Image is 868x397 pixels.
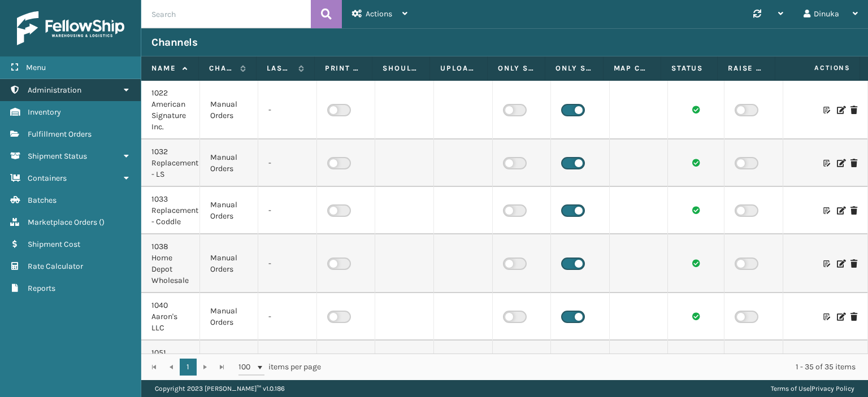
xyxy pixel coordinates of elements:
i: Customize Label [823,106,830,114]
span: ( ) [99,217,105,227]
span: Reports [28,283,55,293]
span: Containers [28,173,67,183]
p: Copyright 2023 [PERSON_NAME]™ v 1.0.186 [155,380,285,397]
label: Only Ship using Required Carrier Service [498,63,535,73]
a: Terms of Use [771,385,810,392]
i: Edit [837,207,844,215]
i: Edit [837,106,844,114]
div: 1033 Replacement - Coddle [151,194,189,228]
td: Manual Orders [200,293,259,341]
div: 1032 Replacement - LS [151,146,189,180]
i: Delete [850,260,857,268]
span: Actions [779,59,857,77]
span: Actions [366,9,392,19]
span: 100 [238,361,255,373]
span: Administration [28,85,81,95]
i: Channel sync succeeded. [692,159,700,167]
span: Rate Calculator [28,261,83,271]
i: Edit [837,159,844,167]
td: Manual Orders [200,139,259,187]
td: - [258,139,317,187]
i: Delete [850,207,857,215]
span: Menu [26,63,46,72]
i: Channel sync succeeded. [692,259,700,267]
td: - [258,293,317,341]
td: Manual Orders [200,81,259,139]
label: Status [671,63,707,73]
span: Inventory [28,107,61,117]
img: logo [17,11,124,45]
span: Shipment Cost [28,239,80,249]
i: Customize Label [823,159,830,167]
td: - [258,187,317,234]
div: 1038 Home Depot Wholesale [151,241,189,286]
i: Delete [850,106,857,114]
label: Raise Error On Related FO [728,63,765,73]
td: - [258,81,317,139]
label: Print packing slip [325,63,362,73]
label: Only Ship from Required Warehouse [555,63,592,73]
div: 1 - 35 of 35 items [337,361,856,373]
i: Edit [837,260,844,268]
td: Manual Orders [200,187,259,234]
div: | [771,380,854,397]
div: 1022 American Signature Inc. [151,88,189,133]
td: - [258,234,317,293]
td: Manual Orders [200,234,259,293]
i: Channel sync succeeded. [692,206,700,214]
i: Channel sync succeeded. [692,312,700,320]
a: 1 [180,359,197,376]
span: Batches [28,195,57,205]
label: Upload inventory [440,63,477,73]
h3: Channels [151,36,197,49]
i: Customize Label [823,313,830,321]
div: 1040 Aaron's LLC [151,300,189,334]
span: Shipment Status [28,151,87,161]
i: Channel sync succeeded. [692,106,700,114]
i: Edit [837,313,844,321]
i: Delete [850,313,857,321]
i: Customize Label [823,260,830,268]
span: Fulfillment Orders [28,129,92,139]
i: Delete [850,159,857,167]
span: items per page [238,359,321,376]
label: Should Sync [383,63,419,73]
label: Channel Type [209,63,235,73]
label: Name [151,63,177,73]
i: Customize Label [823,207,830,215]
span: Marketplace Orders [28,217,97,227]
a: Privacy Policy [811,385,854,392]
label: Last update time [267,63,292,73]
label: Map Channel Service [614,63,650,73]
